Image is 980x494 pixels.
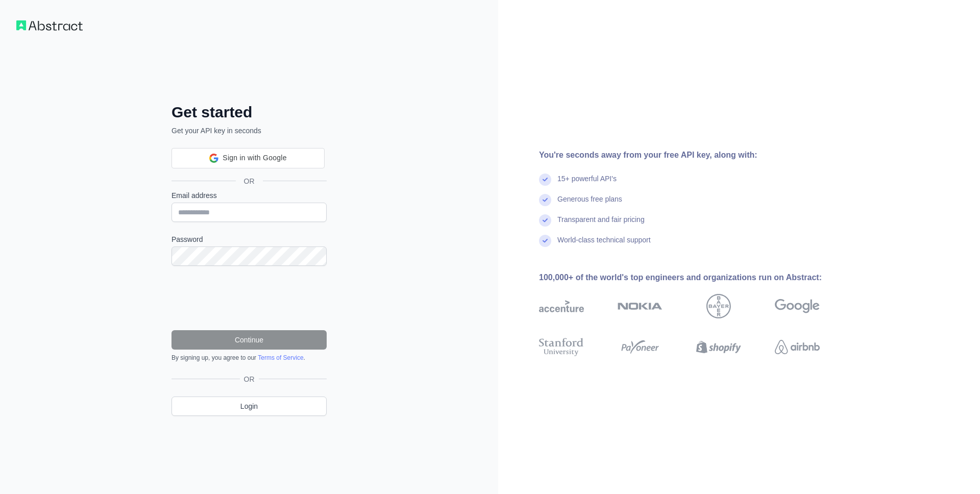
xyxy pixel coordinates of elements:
[557,235,651,255] div: World-class technical support
[171,126,327,136] p: Get your API key in seconds
[171,397,327,416] a: Login
[539,174,551,186] img: check mark
[706,294,731,318] img: bayer
[775,294,820,318] img: google
[171,103,327,121] h2: Get started
[171,148,325,168] div: Sign in with Google
[539,214,551,227] img: check mark
[539,336,584,358] img: stanford university
[557,214,645,235] div: Transparent and fair pricing
[236,176,263,186] span: OR
[223,153,286,163] span: Sign in with Google
[618,336,663,358] img: payoneer
[539,294,584,318] img: accenture
[618,294,663,318] img: nokia
[171,278,327,318] iframe: reCAPTCHA
[171,354,327,362] div: By signing up, you agree to our .
[775,336,820,358] img: airbnb
[696,336,741,358] img: shopify
[171,234,327,244] label: Password
[539,235,551,247] img: check mark
[171,190,327,201] label: Email address
[557,194,622,214] div: Generous free plans
[171,330,327,350] button: Continue
[557,174,617,194] div: 15+ powerful API's
[539,194,551,206] img: check mark
[240,374,259,384] span: OR
[258,354,303,361] a: Terms of Service
[539,271,852,284] div: 100,000+ of the world's top engineers and organizations run on Abstract:
[16,20,83,31] img: Workflow
[539,149,852,161] div: You're seconds away from your free API key, along with:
